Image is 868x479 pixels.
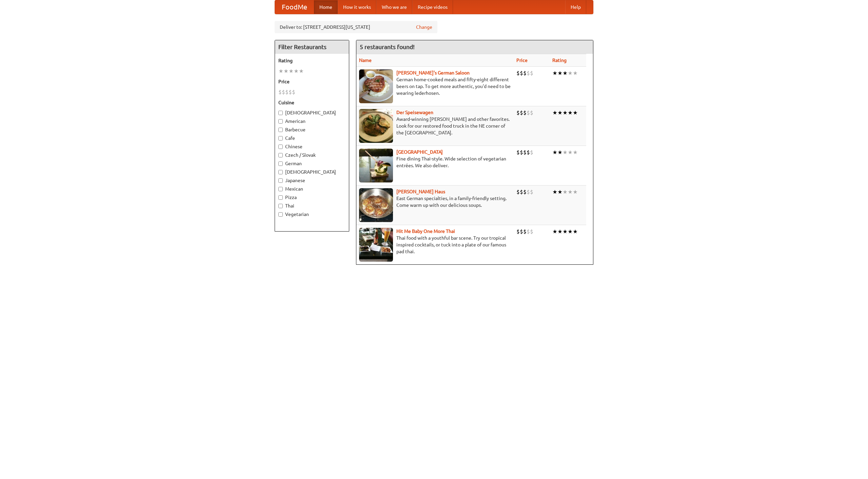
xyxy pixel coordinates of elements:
li: $ [520,109,523,116]
li: $ [520,228,523,235]
li: $ [520,149,523,156]
input: [DEMOGRAPHIC_DATA] [278,170,283,174]
li: $ [516,149,520,156]
label: German [278,160,346,167]
label: [DEMOGRAPHIC_DATA] [278,169,346,175]
a: How it works [338,0,376,14]
li: ★ [557,109,563,116]
label: Barbecue [278,126,346,133]
li: $ [523,69,527,77]
a: Recipe videos [412,0,453,14]
li: ★ [557,188,563,196]
label: Vegetarian [278,211,346,218]
a: Home [314,0,338,14]
li: ★ [552,228,557,235]
input: Pizza [278,195,283,200]
a: Change [416,24,432,30]
li: $ [278,88,282,96]
a: Price [516,58,528,63]
li: ★ [573,149,578,156]
img: speisewagen.jpg [359,109,393,143]
label: Czech / Slovak [278,152,346,158]
li: $ [282,88,285,96]
li: $ [527,109,530,116]
input: Vegetarian [278,212,283,217]
li: ★ [278,67,283,75]
li: $ [527,188,530,196]
label: [DEMOGRAPHIC_DATA] [278,109,346,116]
li: ★ [563,109,568,116]
a: Who we are [376,0,412,14]
li: ★ [568,69,573,77]
input: American [278,119,283,124]
a: Der Speisewagen [396,110,433,115]
li: ★ [568,149,573,156]
h5: Price [278,78,346,85]
li: $ [520,188,523,196]
input: Barbecue [278,128,283,132]
a: Rating [552,58,567,63]
label: Pizza [278,194,346,201]
input: German [278,161,283,166]
b: Hit Me Baby One More Thai [396,228,455,234]
li: ★ [552,149,557,156]
h5: Cuisine [278,99,346,106]
p: East German specialties, in a family-friendly setting. Come warm up with our delicious soups. [359,195,511,209]
p: Award-winning [PERSON_NAME] and other favorites. Look for our restored food truck in the NE corne... [359,116,511,136]
input: Japanese [278,178,283,183]
li: $ [289,88,292,96]
img: babythai.jpg [359,228,393,262]
label: Mexican [278,186,346,192]
label: American [278,118,346,125]
img: esthers.jpg [359,69,393,103]
input: [DEMOGRAPHIC_DATA] [278,111,283,115]
li: $ [530,109,533,116]
b: [GEOGRAPHIC_DATA] [396,149,443,155]
li: $ [523,109,527,116]
li: ★ [283,67,289,75]
li: $ [516,109,520,116]
h5: Rating [278,57,346,64]
li: ★ [552,69,557,77]
li: ★ [563,188,568,196]
label: Chinese [278,143,346,150]
a: Help [565,0,586,14]
div: Deliver to: [STREET_ADDRESS][US_STATE] [275,21,437,33]
li: ★ [294,67,299,75]
a: [PERSON_NAME] Haus [396,189,445,194]
label: Thai [278,202,346,209]
li: ★ [557,149,563,156]
a: FoodMe [275,0,314,14]
li: $ [516,69,520,77]
input: Czech / Slovak [278,153,283,157]
p: Thai food with a youthful bar scene. Try our tropical inspired cocktails, or tuck into a plate of... [359,235,511,255]
label: Japanese [278,177,346,184]
p: Fine dining Thai-style. Wide selection of vegetarian entrées. We also deliver. [359,155,511,169]
li: $ [285,88,289,96]
li: ★ [552,109,557,116]
li: $ [527,149,530,156]
li: ★ [557,228,563,235]
a: [PERSON_NAME]'s German Saloon [396,70,470,75]
label: Cafe [278,135,346,141]
li: ★ [573,69,578,77]
h4: Filter Restaurants [275,40,349,54]
li: ★ [568,188,573,196]
li: $ [520,69,523,77]
li: $ [530,228,533,235]
li: ★ [563,149,568,156]
li: $ [530,149,533,156]
li: ★ [573,228,578,235]
li: $ [292,88,295,96]
li: ★ [563,69,568,77]
ng-pluralize: 5 restaurants found! [360,44,415,50]
li: ★ [568,109,573,116]
li: ★ [552,188,557,196]
li: $ [516,228,520,235]
li: $ [523,188,527,196]
img: kohlhaus.jpg [359,188,393,222]
li: ★ [568,228,573,235]
li: ★ [573,188,578,196]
